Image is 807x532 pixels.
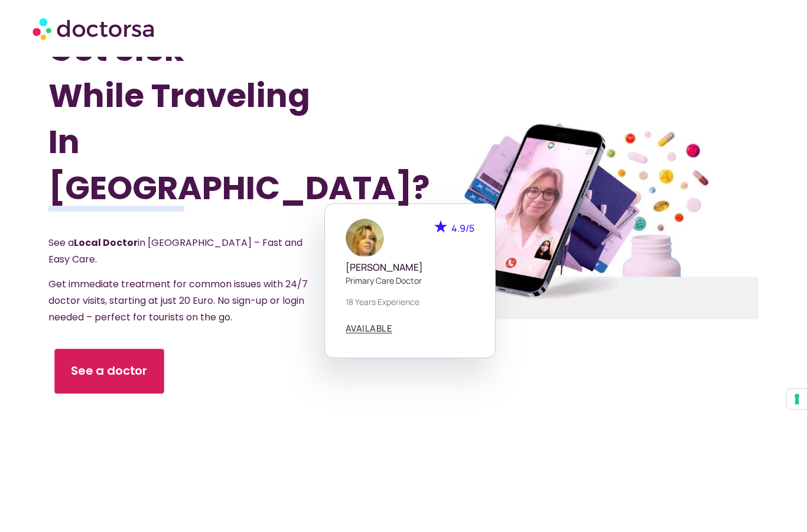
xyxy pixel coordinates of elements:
[346,296,474,308] p: 18 years experience
[71,362,148,379] span: See a doctor
[346,274,474,287] p: Primary care doctor
[74,236,138,249] strong: Local Doctor
[451,222,474,235] span: 4.9/5
[346,324,393,333] a: AVAILABLE
[346,262,474,273] h5: [PERSON_NAME]
[787,389,807,409] button: Your consent preferences for tracking technologies
[48,27,350,211] h1: Got Sick While Traveling In [GEOGRAPHIC_DATA]?
[48,236,302,266] span: See a in [GEOGRAPHIC_DATA] – Fast and Easy Care.
[48,277,308,324] span: Get immediate treatment for common issues with 24/7 doctor visits, starting at just 20 Euro. No s...
[54,349,164,394] a: See a doctor
[73,491,734,507] iframe: Customer reviews powered by Trustpilot
[346,324,393,333] span: AVAILABLE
